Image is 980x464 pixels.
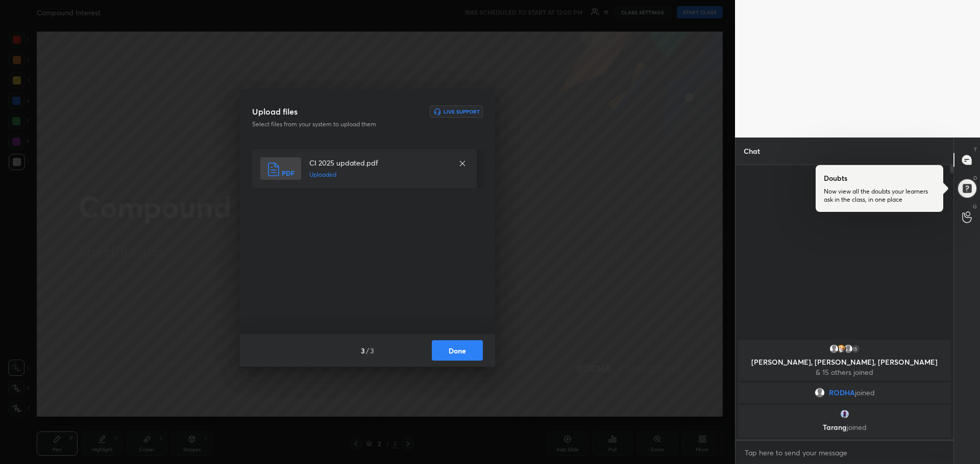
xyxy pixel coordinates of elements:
[744,368,945,376] p: & 15 others joined
[973,174,977,182] p: D
[850,344,861,354] div: 15
[973,203,977,210] p: G
[744,358,945,366] p: [PERSON_NAME], [PERSON_NAME], [PERSON_NAME]
[843,344,853,354] img: default.png
[309,157,448,168] h4: CI 2025 updated.pdf
[252,105,298,118] h3: Upload files
[855,389,875,397] span: joined
[736,338,953,440] div: grid
[847,422,867,432] span: joined
[370,345,374,356] h4: 3
[432,340,483,361] button: Done
[744,423,945,431] p: Tarang
[366,345,369,356] h4: /
[736,138,768,165] p: Chat
[361,345,365,356] h4: 3
[309,170,448,179] h5: Uploaded
[836,344,846,354] img: thumbnail.jpg
[829,344,839,354] img: default.png
[252,120,418,129] p: Select files from your system to upload them
[444,109,480,114] h6: Live Support
[815,388,825,398] img: default.png
[840,409,850,419] img: thumbnail.jpg
[974,146,977,153] p: T
[829,389,855,397] span: RODHA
